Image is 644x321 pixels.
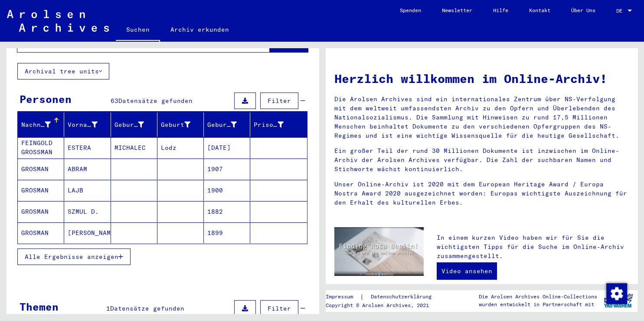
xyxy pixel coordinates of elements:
span: 1 [106,304,110,312]
img: video.jpg [334,227,424,276]
p: Ein großer Teil der rund 30 Millionen Dokumente ist inzwischen im Online-Archiv der Arolsen Archi... [334,146,629,174]
mat-header-cell: Geburtsdatum [204,113,250,137]
a: Archiv erkunden [160,19,239,40]
div: | [326,292,442,301]
div: Themen [20,299,59,314]
div: Geburt‏ [161,118,203,132]
a: Suchen [116,19,160,42]
div: Nachname [21,118,64,132]
div: Prisoner # [254,120,283,129]
mat-cell: [PERSON_NAME] [64,222,111,243]
span: Datensätze gefunden [110,304,184,312]
p: Die Arolsen Archives Online-Collections [479,293,597,301]
button: Archival tree units [17,63,109,79]
div: Vorname [68,120,97,129]
mat-header-cell: Vorname [64,113,111,137]
span: Filter [268,304,291,312]
p: Copyright © Arolsen Archives, 2021 [326,301,442,309]
div: Nachname [21,120,51,129]
button: Alle Ergebnisse anzeigen [17,248,131,265]
mat-cell: MICHALEC [111,137,157,158]
mat-cell: ABRAM [64,159,111,179]
a: Impressum [326,292,360,301]
div: Vorname [68,118,110,132]
mat-cell: 1899 [204,222,250,243]
span: 63 [111,97,118,105]
mat-cell: FEINGOLD GROSSMAN [18,137,64,158]
mat-header-cell: Nachname [18,113,64,137]
mat-header-cell: Geburt‏ [157,113,204,137]
a: Video ansehen [437,262,497,280]
mat-cell: GROSMAN [18,222,64,243]
div: Geburtsname [114,118,157,132]
mat-cell: GROSMAN [18,159,64,179]
span: DE [616,8,626,14]
mat-cell: 1907 [204,159,250,179]
img: yv_logo.png [602,290,634,311]
div: Geburtsdatum [207,118,250,132]
img: Zustimmung ändern [606,283,627,304]
mat-header-cell: Prisoner # [250,113,307,137]
p: Unser Online-Archiv ist 2020 mit dem European Heritage Award / Europa Nostra Award 2020 ausgezeic... [334,180,629,207]
mat-cell: Lodz [157,137,204,158]
mat-cell: 1882 [204,201,250,222]
mat-cell: ESTERA [64,137,111,158]
p: wurden entwickelt in Partnerschaft mit [479,301,597,308]
p: Die Arolsen Archives sind ein internationales Zentrum über NS-Verfolgung mit dem weltweit umfasse... [334,95,629,140]
button: Filter [260,93,298,109]
mat-cell: 1900 [204,180,250,201]
img: Arolsen_neg.svg [7,10,109,32]
div: Personen [20,91,72,107]
h1: Herzlich willkommen im Online-Archiv! [334,69,629,88]
mat-cell: GROSMAN [18,180,64,201]
mat-cell: [DATE] [204,137,250,158]
a: Datenschutzerklärung [364,292,442,301]
span: Alle Ergebnisse anzeigen [25,253,118,261]
button: Filter [260,300,298,317]
div: Prisoner # [254,118,296,132]
mat-header-cell: Geburtsname [111,113,157,137]
div: Zustimmung ändern [606,283,627,304]
mat-cell: LAJB [64,180,111,201]
span: Filter [268,97,291,105]
mat-cell: SZMUL D. [64,201,111,222]
div: Geburtsdatum [207,120,237,129]
p: In einem kurzen Video haben wir für Sie die wichtigsten Tipps für die Suche im Online-Archiv zusa... [437,233,629,261]
div: Geburt‏ [161,120,190,129]
mat-cell: GROSMAN [18,201,64,222]
div: Geburtsname [114,120,144,129]
span: Datensätze gefunden [118,97,193,105]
